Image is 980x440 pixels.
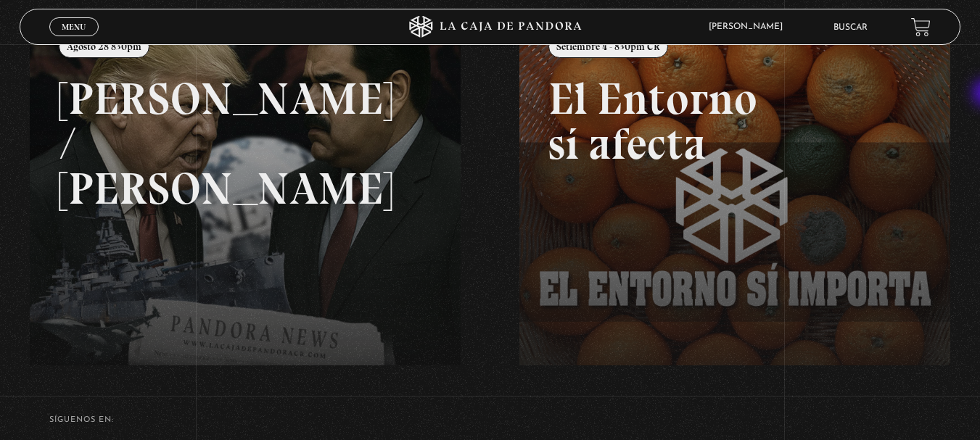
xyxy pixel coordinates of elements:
span: Menu [62,22,86,31]
span: Cerrar [57,35,91,45]
span: [PERSON_NAME] [701,22,797,31]
h4: SÍguenos en: [49,416,931,424]
a: Buscar [833,23,868,32]
a: View your shopping cart [911,17,931,37]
